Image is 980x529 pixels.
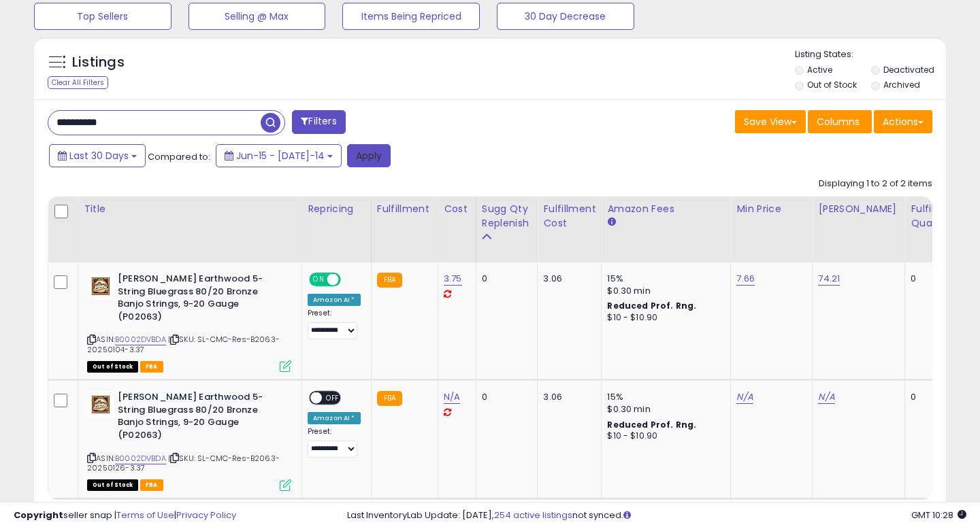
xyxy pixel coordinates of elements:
[808,110,872,133] button: Columns
[347,509,966,522] div: Last InventoryLab Update: [DATE], not synced.
[87,391,291,489] div: ASIN:
[607,273,720,285] div: 15%
[817,115,860,129] span: Columns
[911,202,958,231] div: Fulfillable Quantity
[543,391,591,403] div: 3.06
[72,53,125,72] h5: Listings
[911,273,953,285] div: 0
[84,202,296,216] div: Title
[14,509,63,522] strong: Copyright
[310,274,327,286] span: ON
[736,390,753,404] a: N/A
[87,361,138,373] span: All listings that are currently out of stock and unavailable for purchase on Amazon
[818,390,834,404] a: N/A
[883,64,934,75] label: Deactivated
[34,3,171,30] button: Top Sellers
[911,509,966,522] span: 2025-08-14 10:28 GMT
[308,412,361,424] div: Amazon AI *
[807,64,832,75] label: Active
[115,453,166,464] a: B0002DVBDA
[308,202,365,216] div: Repricing
[497,3,634,30] button: 30 Day Decrease
[118,273,283,326] b: [PERSON_NAME] Earthwood 5-String Bluegrass 80/20 Bronze Banjo Strings, 9-20 Gauge (P02063)
[607,202,725,216] div: Amazon Fees
[140,361,163,373] span: FBA
[607,419,696,430] b: Reduced Prof. Rng.
[377,202,432,216] div: Fulfillment
[543,202,595,231] div: Fulfillment Cost
[236,149,325,163] span: Jun-15 - [DATE]-14
[308,309,361,339] div: Preset:
[494,509,572,522] a: 254 active listings
[819,177,932,190] div: Displaying 1 to 2 of 2 items
[883,79,920,90] label: Archived
[115,334,166,345] a: B0002DVBDA
[176,509,236,522] a: Privacy Policy
[148,150,210,163] span: Compared to:
[48,76,108,89] div: Clear All Filters
[292,110,345,134] button: Filters
[795,48,947,61] p: Listing States:
[118,391,283,445] b: [PERSON_NAME] Earthwood 5-String Bluegrass 80/20 Bronze Banjo Strings, 9-20 Gauge (P02063)
[818,272,840,286] a: 74.21
[308,294,361,306] div: Amazon AI *
[308,427,361,458] div: Preset:
[377,391,402,406] small: FBA
[87,273,291,371] div: ASIN:
[736,202,806,216] div: Min Price
[140,479,163,491] span: FBA
[818,202,899,216] div: [PERSON_NAME]
[322,392,344,404] span: OFF
[607,216,615,228] small: Amazon Fees.
[87,334,280,354] span: | SKU: SL-CMC-Res-B2063-20250104-3.37
[347,144,391,167] button: Apply
[49,144,146,167] button: Last 30 Days
[607,300,696,311] b: Reduced Prof. Rng.
[807,79,857,90] label: Out of Stock
[377,273,402,288] small: FBA
[444,202,470,216] div: Cost
[116,509,174,522] a: Terms of Use
[607,430,720,442] div: $10 - $10.90
[87,453,280,473] span: | SKU: SL-CMC-Res-B2063-20250126-3.37
[476,197,538,262] th: Please note that this number is a calculation based on your required days of coverage and your ve...
[216,144,342,167] button: Jun-15 - [DATE]-14
[874,110,932,133] button: Actions
[607,403,720,415] div: $0.30 min
[444,272,462,286] a: 3.75
[736,272,755,286] a: 7.66
[482,202,532,231] div: Sugg Qty Replenish
[342,3,480,30] button: Items Being Repriced
[607,285,720,297] div: $0.30 min
[607,312,720,324] div: $10 - $10.90
[189,3,326,30] button: Selling @ Max
[69,149,129,163] span: Last 30 Days
[444,390,460,404] a: N/A
[735,110,806,133] button: Save View
[87,391,114,418] img: 61LROw1uaXL._SL40_.jpg
[87,273,114,300] img: 61LROw1uaXL._SL40_.jpg
[339,274,361,286] span: OFF
[911,391,953,403] div: 0
[482,273,527,285] div: 0
[482,391,527,403] div: 0
[87,479,138,491] span: All listings that are currently out of stock and unavailable for purchase on Amazon
[543,273,591,285] div: 3.06
[14,509,236,522] div: seller snap | |
[607,391,720,403] div: 15%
